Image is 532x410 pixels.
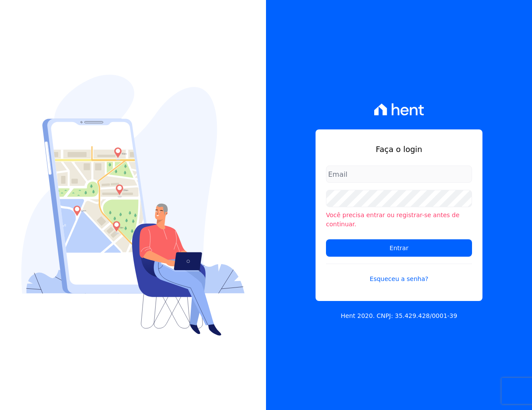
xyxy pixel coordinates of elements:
input: Entrar [326,239,472,257]
img: Login [21,75,245,336]
p: Hent 2020. CNPJ: 35.429.428/0001-39 [341,311,457,321]
a: Esqueceu a senha? [326,264,472,284]
li: Você precisa entrar ou registrar-se antes de continuar. [326,211,472,229]
input: Email [326,165,472,183]
h1: Faça o login [326,143,472,155]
